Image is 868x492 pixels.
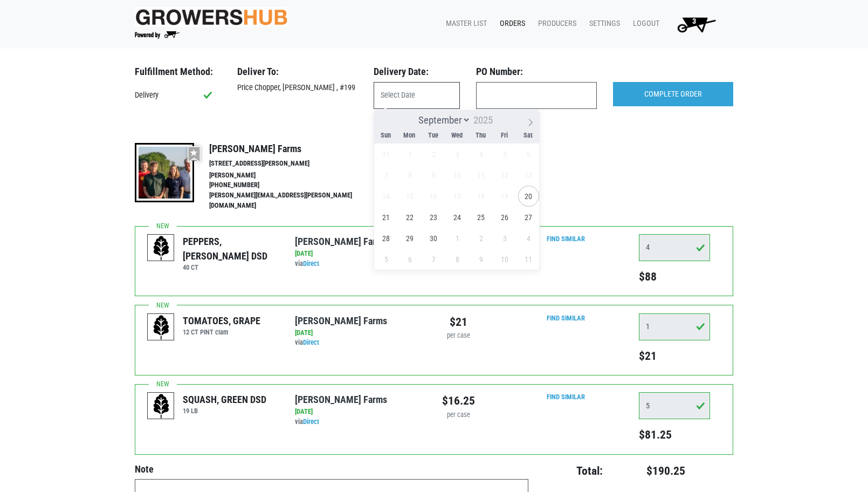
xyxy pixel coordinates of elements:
div: TOMATOES, GRAPE [183,313,260,328]
li: [PERSON_NAME][EMAIL_ADDRESS][PERSON_NAME][DOMAIN_NAME] [209,190,375,211]
span: September 24, 2025 [447,207,468,228]
input: Qty [639,313,710,340]
span: September 2, 2025 [423,143,444,165]
div: $16.25 [442,392,475,409]
li: [STREET_ADDRESS][PERSON_NAME] [209,159,375,169]
span: Thu [469,132,492,139]
span: October 4, 2025 [518,228,539,249]
input: COMPLETE ORDER [613,82,733,107]
a: Direct [303,418,319,426]
span: October 6, 2025 [399,249,421,270]
img: placeholder-variety-43d6402dacf2d531de610a020419775a.svg [148,393,175,420]
h3: PO Number: [476,66,596,78]
span: September 4, 2025 [471,143,492,165]
img: original-fc7597fdc6adbb9d0e2ae620e786d1a2.jpg [135,7,288,27]
span: Sun [374,132,397,139]
span: October 2, 2025 [471,228,492,249]
span: September 28, 2025 [376,228,397,249]
span: Fri [492,132,516,139]
span: September 30, 2025 [423,228,444,249]
span: October 3, 2025 [494,228,515,249]
a: Find Similar [547,314,585,322]
a: Direct [303,338,319,346]
div: via [295,259,426,269]
span: September 14, 2025 [376,186,397,207]
h6: 19 LB [183,407,266,415]
a: Find Similar [547,393,585,401]
a: Master List [437,13,491,34]
a: [PERSON_NAME] Farms [295,394,387,405]
span: October 7, 2025 [423,249,444,270]
span: September 20, 2025 [518,186,539,207]
div: per case [442,410,475,420]
span: Sat [516,132,540,139]
div: $21 [442,313,475,331]
span: September 15, 2025 [399,186,421,207]
span: September 10, 2025 [447,165,468,186]
span: September 23, 2025 [423,207,444,228]
div: via [295,338,426,348]
span: September 18, 2025 [471,186,492,207]
h6: 12 CT PINT clam [183,328,260,336]
span: September 5, 2025 [494,143,515,165]
span: September 1, 2025 [399,143,421,165]
a: Orders [491,13,529,34]
span: August 31, 2025 [376,143,397,165]
span: September 9, 2025 [423,165,444,186]
h3: Fulfillment Method: [135,66,221,78]
span: September 13, 2025 [518,165,539,186]
span: September 22, 2025 [399,207,421,228]
span: October 11, 2025 [518,249,539,270]
h3: Deliver To: [237,66,357,78]
span: September 8, 2025 [399,165,421,186]
div: [DATE] [295,328,426,338]
span: September 11, 2025 [471,165,492,186]
span: October 1, 2025 [447,228,468,249]
a: Producers [529,13,581,34]
h5: $81.25 [639,428,710,442]
div: via [295,417,426,427]
h3: Delivery Date: [374,66,460,78]
span: September 16, 2025 [423,186,444,207]
span: October 10, 2025 [494,249,515,270]
span: October 8, 2025 [447,249,468,270]
span: September 29, 2025 [399,228,421,249]
a: 3 [664,13,725,35]
span: 3 [692,17,696,26]
img: Cart [672,13,720,35]
h4: Total: [545,464,603,478]
a: [PERSON_NAME] Farms [295,315,387,326]
img: placeholder-variety-43d6402dacf2d531de610a020419775a.svg [148,314,175,341]
a: Direct [303,259,319,268]
h4: $190.25 [609,464,686,478]
span: September 7, 2025 [376,165,397,186]
li: [PHONE_NUMBER] [209,180,375,190]
li: [PERSON_NAME] [209,170,375,181]
span: September 21, 2025 [376,207,397,228]
span: Wed [445,132,469,139]
h4: Note [135,463,528,475]
span: September 26, 2025 [494,207,515,228]
a: Find Similar [547,235,585,243]
a: Logout [624,13,664,34]
span: September 19, 2025 [494,186,515,207]
span: September 17, 2025 [447,186,468,207]
input: Qty [639,392,710,419]
span: September 12, 2025 [494,165,515,186]
span: September 25, 2025 [471,207,492,228]
input: Select Date [374,82,460,109]
span: October 9, 2025 [471,249,492,270]
div: Price Chopper, [PERSON_NAME] , #199 [229,82,366,94]
h5: $21 [639,349,710,363]
h6: 40 CT [183,263,278,271]
div: SQUASH, GREEN DSD [183,392,266,407]
span: September 3, 2025 [447,143,468,165]
div: [DATE] [295,407,426,417]
h5: $88 [639,270,710,284]
div: per case [442,331,475,341]
input: Qty [639,234,710,261]
span: October 5, 2025 [376,249,397,270]
a: [PERSON_NAME] Farms [295,236,387,247]
div: PEPPERS, [PERSON_NAME] DSD [183,234,278,263]
span: September 27, 2025 [518,207,539,228]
